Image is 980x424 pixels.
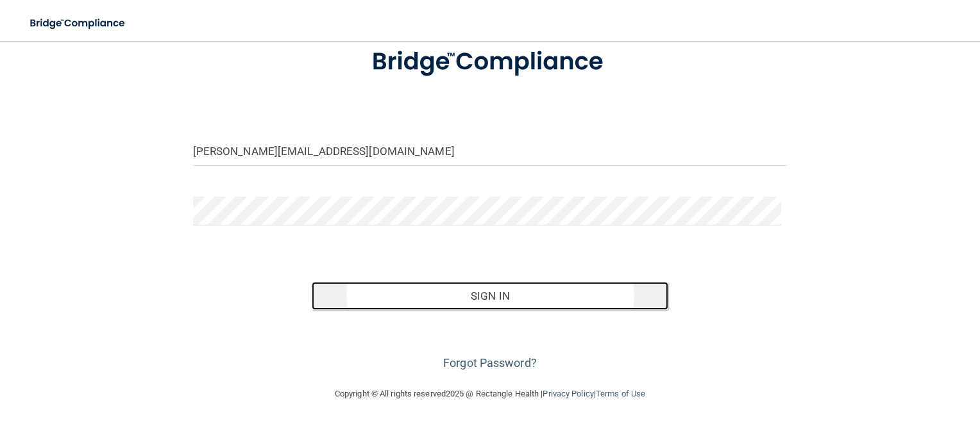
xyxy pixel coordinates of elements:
a: Forgot Password? [443,356,537,370]
a: Terms of Use [596,389,645,398]
div: Copyright © All rights reserved 2025 @ Rectangle Health | | [256,373,724,414]
img: bridge_compliance_login_screen.278c3ca4.svg [346,30,634,94]
button: Sign In [312,282,668,310]
img: bridge_compliance_login_screen.278c3ca4.svg [19,10,137,37]
a: Privacy Policy [543,389,593,398]
input: Email [193,137,788,166]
